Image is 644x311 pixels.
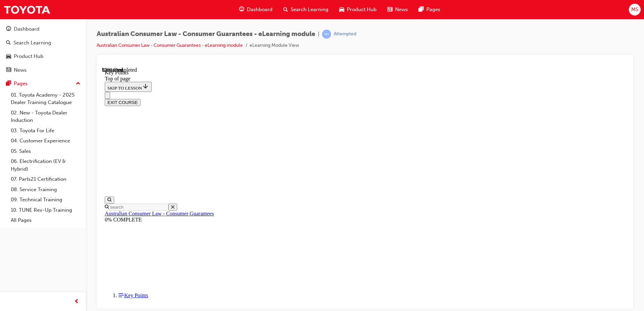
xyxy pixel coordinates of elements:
a: 06. Electrification (EV & Hybrid) [8,156,83,174]
a: guage-iconDashboard [234,3,278,16]
input: Search [7,137,66,144]
span: MS [631,6,638,13]
a: pages-iconPages [413,3,446,16]
span: prev-icon [74,298,79,306]
span: car-icon [339,5,344,14]
span: guage-icon [239,5,244,14]
span: SKIP TO LESSON [5,19,47,24]
button: DashboardSearch LearningProduct HubNews [3,22,83,77]
span: search-icon [283,5,288,14]
span: News [395,6,408,13]
div: Search Learning [13,39,51,47]
a: All Pages [8,215,83,226]
button: Close navigation menu [3,25,8,32]
a: Australian Consumer Law - Consumer Guarantees - eLearning module [97,42,243,48]
a: search-iconSearch Learning [278,3,334,16]
button: Pages [3,77,83,90]
span: Australian Consumer Law - Consumer Guarantees - eLearning module [97,30,315,38]
span: news-icon [6,67,11,73]
div: Pages [14,80,28,88]
span: guage-icon [6,26,11,32]
a: 01. Toyota Academy - 2025 Dealer Training Catalogue [8,90,83,108]
button: EXIT COURSE [3,32,38,39]
span: Pages [426,6,440,13]
a: 08. Service Training [8,184,83,195]
div: Dashboard [14,25,39,33]
span: search-icon [6,40,11,46]
a: 02. New - Toyota Dealer Induction [8,108,83,126]
button: MS [629,4,641,15]
span: | [318,30,319,38]
a: News [3,64,83,76]
span: Product Hub [347,6,377,13]
button: SKIP TO LESSON [3,15,50,25]
img: Trak [3,2,51,17]
span: learningRecordVerb_ATTEMPT-icon [322,30,331,39]
a: 07. Parts21 Certification [8,174,83,184]
span: up-icon [76,79,80,88]
div: Key Points [3,3,523,9]
a: Dashboard [3,23,83,35]
span: news-icon [387,5,392,14]
a: car-iconProduct Hub [334,3,382,16]
a: Search Learning [3,37,83,49]
span: Search Learning [291,6,328,13]
a: 09. Technical Training [8,195,83,205]
li: eLearning Module View [250,42,299,49]
div: Product Hub [14,53,43,60]
a: 03. Toyota For Life [8,126,83,136]
div: 0% COMPLETE [3,150,523,156]
span: car-icon [6,54,11,60]
a: Australian Consumer Law - Consumer Guarantees [3,144,112,149]
span: pages-icon [419,5,424,14]
a: news-iconNews [382,3,413,16]
div: Attempted [334,31,356,37]
a: 05. Sales [8,146,83,157]
span: pages-icon [6,81,11,87]
a: 10. TUNE Rev-Up Training [8,205,83,215]
a: 04. Customer Experience [8,136,83,146]
span: Dashboard [247,6,272,13]
div: News [14,66,27,74]
div: Top of page [3,9,523,15]
button: Open search menu [3,130,12,137]
button: Close search menu [66,137,75,144]
a: Product Hub [3,50,83,63]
